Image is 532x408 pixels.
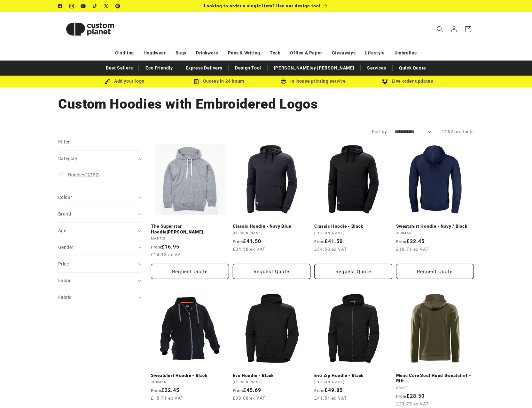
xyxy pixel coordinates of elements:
[442,129,474,134] span: 2262 products
[314,224,392,229] a: Classic Hoodie - Black
[233,224,311,229] a: Classic Hoodie - Navy Blue
[233,373,311,379] a: Evo Hoodie - Black
[360,77,455,85] div: Live order updates
[395,47,417,59] a: Umbrellas
[58,239,141,256] summary: Gender (0 selected)
[365,47,385,59] a: Lifestyle
[266,77,360,85] div: In-house printing service
[382,78,388,84] img: Order updates
[332,47,356,59] a: Giveaways
[56,12,125,46] a: Custom Planet
[314,264,392,279] button: Request Quote
[193,78,199,84] img: Order Updates Icon
[58,278,71,283] span: Fabric
[58,151,141,167] summary: Category (0 selected)
[271,62,357,74] a: [PERSON_NAME]ey [PERSON_NAME]
[228,47,260,59] a: Pens & Writing
[233,264,311,279] button: Request Quote
[58,206,141,222] summary: Brand (0 selected)
[58,273,141,289] summary: Fabric (0 selected)
[396,373,474,384] a: Men's Core Soul Hood Sweatshirt - Rift
[115,47,134,59] a: Clothing
[58,256,141,272] summary: Price
[68,172,85,177] span: Hoodies
[58,245,73,250] span: Gender
[77,77,172,85] div: Add your logo
[396,62,429,74] a: Quick Quote
[151,224,229,235] a: The Superstar Hoodie[PERSON_NAME]
[58,95,474,113] h1: Custom Hoodies with Embroidered Logos
[58,211,71,216] span: Brand
[314,373,392,379] a: Evo Zip Hoodie - Black
[290,47,322,59] a: Office & Paper
[142,62,176,74] a: Eco Friendly
[151,264,229,279] button: Request Quote
[58,189,141,206] summary: Colour (0 selected)
[433,22,447,36] summary: Search
[232,62,264,74] a: Design Tool
[58,15,122,44] img: Custom Planet
[196,47,218,59] a: Drinkware
[396,224,474,229] a: Sweatshirt Hoodie - Navy / Black
[204,3,321,8] span: Looking to order a single item? Use our design tool
[183,62,226,74] a: Express Delivery
[105,78,110,84] img: Brush Icon
[58,223,141,239] summary: Age (0 selected)
[58,295,71,300] span: Fabric
[58,289,141,306] summary: Fabric (0 selected)
[281,78,286,84] img: In-house printing
[58,195,72,200] span: Colour
[68,172,100,178] span: (2262)
[58,138,71,146] h2: Filter:
[396,264,474,279] button: Request Quote
[144,47,166,59] a: Headwear
[372,129,388,134] label: Sort by:
[151,373,229,379] a: Sweatshirt Hoodie - Black
[58,156,77,161] span: Category
[270,47,280,59] a: Tech
[58,228,66,233] span: Age
[176,47,186,59] a: Bags
[172,77,266,85] div: Quotes in 24 hours
[103,62,136,74] a: Best Sellers
[58,261,69,266] span: Price
[364,62,389,74] a: Services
